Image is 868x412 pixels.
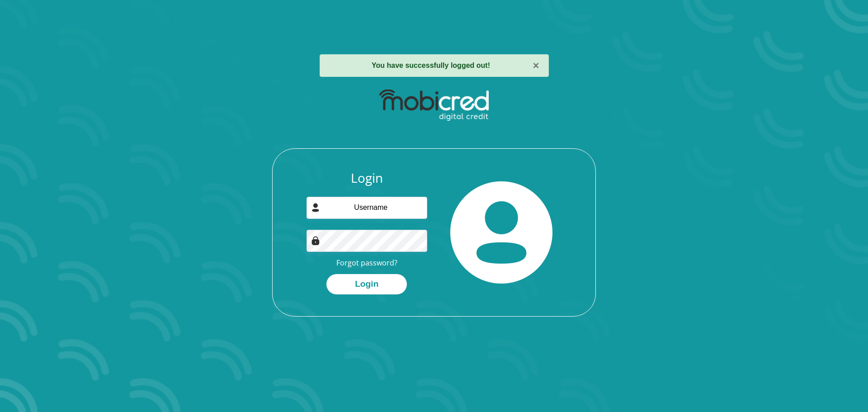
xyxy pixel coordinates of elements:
[326,274,407,294] button: Login
[533,60,539,71] button: ×
[336,258,397,268] a: Forgot password?
[311,236,320,245] img: Image
[307,170,428,186] h3: Login
[379,90,488,121] img: mobicred logo
[372,62,490,69] strong: You have successfully logged out!
[311,203,320,212] img: user-icon image
[307,197,428,219] input: Username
